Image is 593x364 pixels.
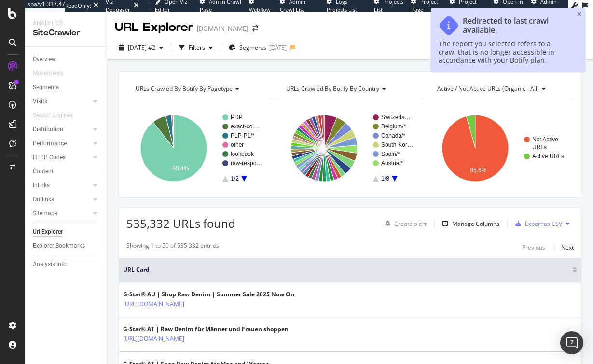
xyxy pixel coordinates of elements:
[231,132,255,139] text: PLP-P1/*
[175,40,217,56] button: Filters
[33,28,99,39] div: SiteCrawler
[33,55,56,65] div: Overview
[33,83,100,93] a: Segments
[126,241,219,253] div: Showing 1 to 50 of 535,332 entries
[123,290,294,299] div: G-Star® AU | Shop Raw Denim | Summer Sale 2025 Now On
[33,111,83,121] a: Search Engines
[197,24,248,33] div: [DOMAIN_NAME]
[437,84,539,93] span: Active / Not Active URLs (organic - all)
[561,241,574,253] button: Next
[277,106,420,190] svg: A chart.
[231,123,260,130] text: exact-col…
[136,84,233,93] span: URLs Crawled By Botify By pagetype
[33,97,47,107] div: Visits
[33,55,100,65] a: Overview
[123,266,570,274] span: URL Card
[33,125,63,135] div: Distribution
[33,195,54,205] div: Outlinks
[577,12,581,17] div: close toast
[123,325,289,334] div: G-Star® AT | Raw Denim für Männer und Frauen shoppen
[33,227,100,237] a: Url Explorer
[123,299,184,309] a: [URL][DOMAIN_NAME]
[33,69,63,79] div: Movements
[33,167,100,177] a: Content
[33,139,67,149] div: Performance
[33,259,100,269] a: Analysis Info
[284,81,414,97] h4: URLs Crawled By Botify By country
[381,141,413,148] text: South-Kor…
[33,19,99,28] div: Analytics
[126,215,235,231] span: 535,332 URLs found
[463,16,568,35] div: Redirected to last crawl available.
[435,81,565,97] h4: Active / Not Active URLs
[33,69,73,79] a: Movements
[33,139,90,149] a: Performance
[470,167,486,174] text: 95.6%
[33,181,50,191] div: Inlinks
[126,106,270,190] svg: A chart.
[33,241,85,251] div: Explorer Bookmarks
[381,114,411,121] text: Switzerla…
[532,153,564,160] text: Active URLs
[33,125,90,135] a: Distribution
[511,216,562,231] button: Export as CSV
[33,111,73,121] div: Search Engines
[115,40,167,56] button: [DATE] #2
[33,227,63,237] div: Url Explorer
[249,6,271,13] span: Webflow
[33,83,59,93] div: Segments
[33,209,57,219] div: Sitemaps
[33,195,90,205] a: Outlinks
[33,209,90,219] a: Sitemaps
[561,243,574,252] div: Next
[172,165,189,172] text: 89.4%
[33,181,90,191] a: Inlinks
[231,160,262,167] text: raw-respo…
[189,43,205,52] div: Filters
[269,43,287,52] div: [DATE]
[381,132,405,139] text: Canada/*
[128,43,155,52] span: 2025 Jan. 17th #2
[231,114,243,121] text: PDP
[381,151,400,157] text: Spain/*
[560,331,583,354] div: Open Intercom Messenger
[522,243,545,252] div: Previous
[532,144,547,151] text: URLs
[231,151,254,157] text: lookbook
[381,175,389,182] text: 1/8
[33,153,90,163] a: HTTP Codes
[525,220,562,228] div: Export as CSV
[239,43,266,52] span: Segments
[428,106,571,190] svg: A chart.
[231,175,239,182] text: 1/2
[134,81,263,97] h4: URLs Crawled By Botify By pagetype
[33,153,66,163] div: HTTP Codes
[394,220,427,228] div: Create alert
[65,2,91,10] div: ReadOnly:
[381,123,406,130] text: Belgium/*
[33,97,90,107] a: Visits
[33,259,67,269] div: Analysis Info
[522,241,545,253] button: Previous
[115,19,193,36] div: URL Explorer
[439,218,499,229] button: Manage Columns
[123,334,184,344] a: [URL][DOMAIN_NAME]
[252,25,258,32] div: arrow-right-arrow-left
[33,241,100,251] a: Explorer Bookmarks
[381,216,427,231] button: Create alert
[381,160,403,167] text: Austria/*
[439,40,568,64] div: The report you selected refers to a crawl that is no longer accessible in accordance with your Bo...
[452,220,499,228] div: Manage Columns
[286,84,379,93] span: URLs Crawled By Botify By country
[33,167,54,177] div: Content
[532,136,558,143] text: Not Active
[231,141,244,148] text: other
[225,40,290,56] button: Segments[DATE]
